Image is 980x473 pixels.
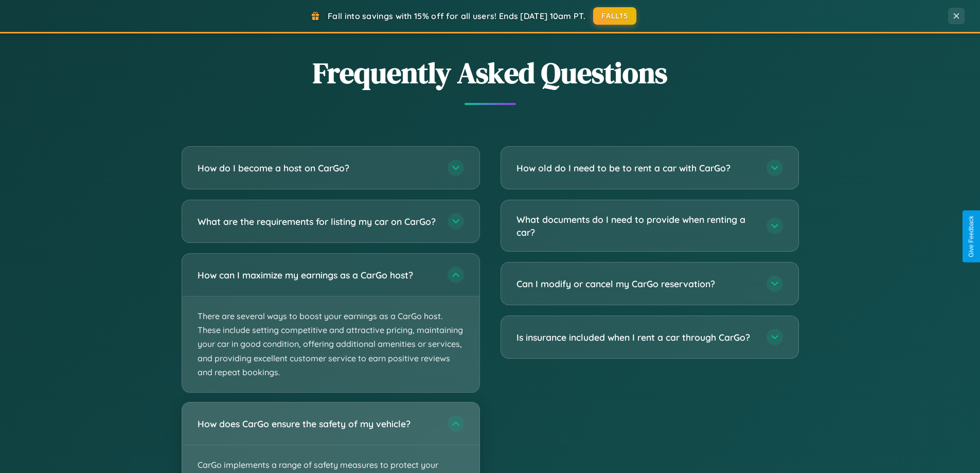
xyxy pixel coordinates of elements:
p: There are several ways to boost your earnings as a CarGo host. These include setting competitive ... [182,296,479,392]
h2: Frequently Asked Questions [182,53,799,93]
h3: How old do I need to be to rent a car with CarGo? [516,162,756,174]
h3: What documents do I need to provide when renting a car? [516,213,756,238]
h3: Is insurance included when I rent a car through CarGo? [516,331,756,344]
button: FALL15 [593,7,636,25]
span: Fall into savings with 15% off for all users! Ends [DATE] 10am PT. [328,11,585,21]
h3: Can I modify or cancel my CarGo reservation? [516,277,756,290]
h3: How does CarGo ensure the safety of my vehicle? [198,417,437,430]
h3: What are the requirements for listing my car on CarGo? [198,215,437,228]
h3: How can I maximize my earnings as a CarGo host? [198,269,437,282]
div: Give Feedback [968,216,975,257]
h3: How do I become a host on CarGo? [198,162,437,174]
